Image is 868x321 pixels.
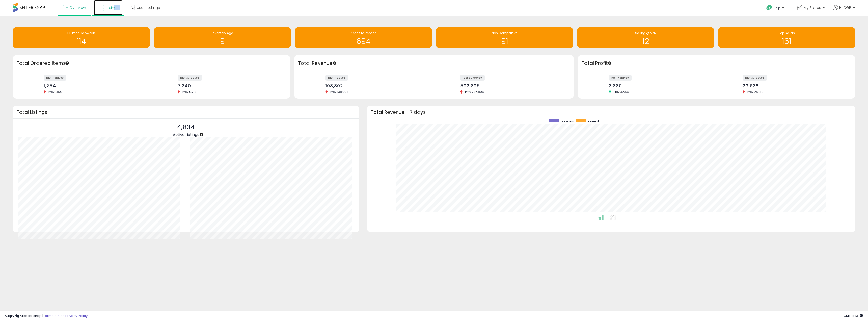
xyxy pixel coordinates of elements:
a: Hi CGB [833,5,855,16]
span: Non Competitive [492,31,517,35]
span: My Stores [804,5,821,10]
p: 4,834 [173,122,199,132]
h1: 694 [297,37,429,45]
span: previous [561,119,574,124]
div: 23,638 [743,83,847,88]
span: current [588,119,599,124]
a: Inventory Age 9 [154,27,291,48]
div: 7,340 [178,83,282,88]
span: Prev: 1,803 [46,90,65,94]
span: Prev: 25,182 [745,90,766,94]
span: Listings [105,5,119,10]
span: Help [774,6,780,10]
h3: Total Revenue - 7 days [371,110,852,114]
span: Prev: 9,213 [180,90,199,94]
div: Tooltip anchor [607,61,612,65]
span: BB Price Below Min [67,31,95,35]
a: Selling @ Max 12 [577,27,714,48]
label: last 30 days [743,75,767,81]
a: Top Sellers 161 [718,27,855,48]
span: Top Sellers [778,31,795,35]
div: 1,254 [44,83,148,88]
a: Non Competitive 91 [436,27,573,48]
h1: 12 [580,37,712,45]
a: BB Price Below Min 114 [13,27,150,48]
span: Prev: 3,556 [611,90,631,94]
i: Get Help [766,5,772,11]
span: Inventory Age [212,31,233,35]
div: 108,802 [325,83,430,88]
span: Prev: 736,896 [463,90,486,94]
h1: 91 [438,37,571,45]
h1: 161 [721,37,853,45]
h1: 114 [15,37,147,45]
span: Overview [69,5,86,10]
label: last 30 days [460,75,485,81]
span: Prev: 138,994 [328,90,351,94]
div: Tooltip anchor [332,61,337,65]
label: last 30 days [178,75,202,81]
h1: 9 [156,37,288,45]
h3: Total Revenue [298,60,570,67]
span: Selling @ Max [635,31,656,35]
div: Tooltip anchor [65,61,69,65]
div: Tooltip anchor [199,132,204,137]
h3: Total Ordered Items [16,60,287,67]
div: 592,895 [460,83,565,88]
div: 3,880 [609,83,713,88]
a: Needs to Reprice 694 [295,27,432,48]
span: Hi CGB [839,5,851,10]
h3: Total Listings [16,110,356,114]
a: Help [762,1,789,16]
h3: Total Profit [581,60,852,67]
span: Active Listings [173,132,199,137]
label: last 7 days [325,75,348,81]
span: Needs to Reprice [351,31,376,35]
label: last 7 days [44,75,66,81]
label: last 7 days [609,75,632,81]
